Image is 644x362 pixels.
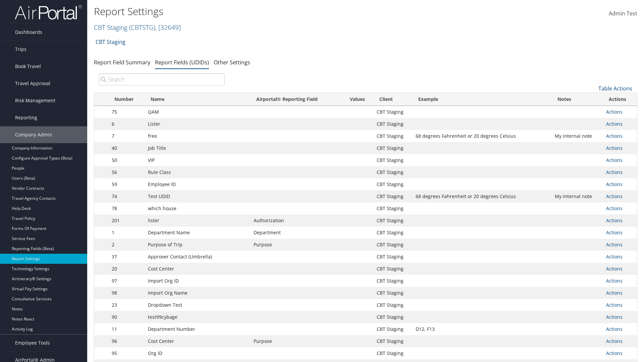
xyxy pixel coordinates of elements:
[373,142,412,154] td: CBT Staging
[108,202,145,215] td: 78
[606,181,623,187] a: Actions
[145,142,250,154] td: Job Title
[145,323,250,335] td: Department Number
[108,190,145,202] td: 74
[373,154,412,166] td: CBT Staging
[551,93,602,106] th: Notes
[94,4,456,18] h1: Report Settings
[108,227,145,239] td: 1
[598,85,632,92] a: Table Actions
[373,227,412,239] td: CBT Staging
[145,239,250,251] td: Purpose of Trip
[373,251,412,263] td: CBT Staging
[373,166,412,178] td: CBT Staging
[551,190,602,202] td: My internal note
[145,202,250,215] td: which house
[412,130,551,142] td: 68 degrees Fahrenheit or 20 degrees Celsius
[145,166,250,178] td: Rule Class
[250,227,341,239] td: Department
[373,239,412,251] td: CBT Staging
[373,190,412,202] td: CBT Staging
[108,178,145,190] td: 59
[108,347,145,359] td: 95
[373,178,412,190] td: CBT Staging
[606,169,623,175] a: Actions
[145,106,250,118] td: QAM
[108,263,145,275] td: 20
[15,4,82,20] img: airportal-logo.png
[606,133,623,139] a: Actions
[373,93,412,106] th: Client
[96,35,125,49] a: CBT Staging
[603,93,637,106] th: Actions
[108,275,145,287] td: 97
[373,299,412,311] td: CBT Staging
[250,215,341,227] td: Authorization
[108,118,145,130] td: 6
[108,215,145,227] td: 201
[373,202,412,215] td: CBT Staging
[15,24,42,41] span: Dashboards
[99,73,225,85] input: Search
[108,154,145,166] td: 50
[606,278,623,284] a: Actions
[606,217,623,224] a: Actions
[606,145,623,151] a: Actions
[145,311,250,323] td: test99cybage
[108,299,145,311] td: 23
[94,93,108,106] th: : activate to sort column descending
[108,335,145,347] td: 96
[108,251,145,263] td: 37
[108,311,145,323] td: 90
[606,205,623,212] a: Actions
[606,290,623,296] a: Actions
[606,302,623,308] a: Actions
[606,265,623,272] a: Actions
[145,178,250,190] td: Employee ID
[609,10,637,17] span: Admin Test
[15,41,26,58] span: Trips
[606,109,623,115] a: Actions
[412,190,551,202] td: 68 degrees Fahrenheit or 20 degrees Celsius
[606,157,623,163] a: Actions
[606,241,623,248] a: Actions
[606,338,623,344] a: Actions
[373,263,412,275] td: CBT Staging
[373,347,412,359] td: CBT Staging
[94,23,181,32] a: CBT Staging
[108,323,145,335] td: 11
[145,299,250,311] td: Dropdown Test
[129,23,155,32] span: ( CBTSTG )
[108,93,145,106] th: Number
[145,275,250,287] td: Import Org ID
[609,3,637,24] a: Admin Test
[145,287,250,299] td: Import Org Name
[373,311,412,323] td: CBT Staging
[145,93,250,106] th: Name
[145,130,250,142] td: free
[108,287,145,299] td: 98
[108,130,145,142] td: 7
[155,23,181,32] span: , [ 32649 ]
[145,335,250,347] td: Cost Center
[145,227,250,239] td: Department Name
[15,335,50,351] span: Employee Tools
[15,58,41,75] span: Book Travel
[373,106,412,118] td: CBT Staging
[250,239,341,251] td: Purpose
[145,190,250,202] td: Test UDID
[108,166,145,178] td: 56
[250,93,341,106] th: Airportal&reg; Reporting Field
[15,126,52,143] span: Company Admin
[341,93,373,106] th: Values
[155,59,209,66] a: Report Fields (UDIDs)
[412,93,551,106] th: Example
[15,75,50,92] span: Travel Approval
[373,130,412,142] td: CBT Staging
[15,109,37,126] span: Reporting
[606,121,623,127] a: Actions
[373,118,412,130] td: CBT Staging
[606,350,623,356] a: Actions
[145,251,250,263] td: Approver Contact (Umbrella)
[373,215,412,227] td: CBT Staging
